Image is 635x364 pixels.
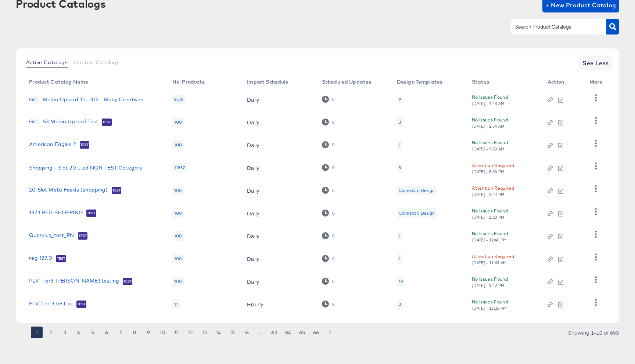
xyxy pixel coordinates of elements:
[399,119,401,125] div: 3
[241,247,316,270] td: Daily
[322,141,335,148] div: 0
[568,330,619,335] div: Showing 1–10 of 653
[241,293,316,316] td: Hourly
[29,165,142,171] div: Shopping - Slot 20 ...ed NON TEST Category
[332,188,335,193] div: 0
[172,254,184,263] div: 100
[129,327,140,338] button: Go to page 8
[399,279,403,284] div: 19
[112,188,122,193] span: Test
[78,233,88,239] span: Test
[172,95,185,104] div: 9575
[31,327,43,338] button: page 1
[397,186,437,195] div: Connect a Design
[29,187,108,194] a: 20 Slot Meta Feeds (shopping)
[322,301,335,307] div: 0
[580,56,612,70] button: See Less
[241,134,316,156] td: Daily
[332,165,335,170] div: 0
[86,210,96,216] span: Test
[332,211,335,216] div: 0
[472,184,514,192] div: Attention Required
[472,169,505,174] div: [DATE] - 5:33 PM
[226,327,238,338] button: Go to page 15
[241,111,316,134] td: Daily
[172,186,184,195] div: 100
[399,188,435,193] div: Connect a Design
[29,210,83,217] a: 137.1 REG SHOPPING
[80,142,90,148] span: Test
[73,59,119,65] span: Inactive Catalogs
[332,256,335,261] div: 0
[472,184,514,197] button: Attention Required[DATE] - 3:44 PM
[332,302,335,307] div: 0
[514,23,592,31] input: Search Product Catalogs
[143,327,154,338] button: Go to page 9
[472,161,514,169] div: Attention Required
[157,327,168,338] button: Go to page 10
[472,192,505,197] div: [DATE] - 3:44 PM
[322,232,335,239] div: 0
[198,327,210,338] button: Go to page 13
[397,231,402,241] div: 1
[29,141,76,149] a: American Eagles 2
[241,202,316,225] td: Daily
[399,210,435,216] div: Connect a Design
[332,120,335,125] div: 0
[332,233,335,239] div: 0
[212,327,224,338] button: Go to page 14
[87,327,98,338] button: Go to page 5
[472,161,514,174] button: Attention Required[DATE] - 5:33 PM
[115,327,126,338] button: Go to page 7
[56,256,66,262] span: Test
[332,97,335,102] div: 0
[123,279,133,284] span: Test
[101,327,112,338] button: Go to page 6
[241,88,316,111] td: Daily
[322,255,335,262] div: 0
[397,277,405,286] div: 19
[472,252,514,265] button: Attention Required[DATE] - 11:43 AM
[466,76,542,88] th: Status
[399,233,401,239] div: 1
[472,252,514,260] div: Attention Required
[59,327,71,338] button: Go to page 3
[241,179,316,202] td: Daily
[584,76,611,88] th: More
[399,97,401,102] div: 9
[397,163,403,172] div: 3
[73,327,85,338] button: Go to page 4
[472,260,507,265] div: [DATE] - 11:43 AM
[102,119,112,125] span: Test
[76,301,86,307] span: Test
[172,299,180,309] div: 11
[172,163,187,172] div: 11837
[322,164,335,171] div: 0
[29,301,73,308] a: PLV Tier 3 test cc
[172,117,184,127] div: 100
[240,327,252,338] button: Go to page 16
[322,210,335,216] div: 0
[172,277,184,286] div: 100
[184,327,196,338] button: Go to page 12
[241,225,316,247] td: Daily
[310,327,322,338] button: Go to page 66
[324,327,336,338] button: Go to next page
[397,254,402,263] div: 1
[322,79,372,85] div: Scheduled Updates
[241,156,316,179] td: Daily
[171,327,182,338] button: Go to page 11
[397,117,403,127] div: 3
[397,79,442,85] div: Design Templates
[29,97,143,102] div: GC - Media Upload Te...10k - Many Creatives
[397,299,403,309] div: 3
[399,301,401,307] div: 3
[29,119,98,126] a: GC - S3 Media Upload Test
[399,142,401,148] div: 1
[399,256,401,262] div: 1
[397,140,402,150] div: 1
[268,327,280,338] button: Go to page 63
[29,79,88,85] div: Product Catalog Name
[26,59,68,65] span: Active Catalogs
[332,142,335,148] div: 0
